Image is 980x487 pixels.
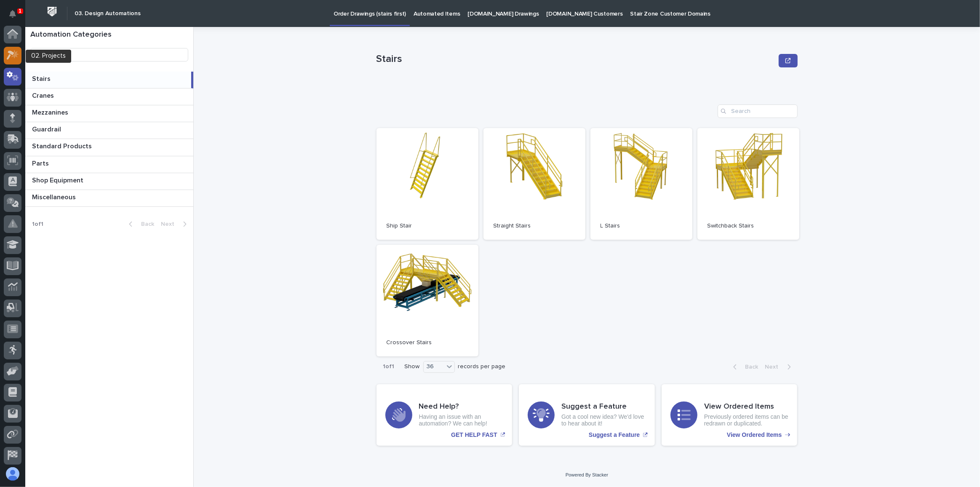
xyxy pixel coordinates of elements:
[718,104,798,118] input: Search
[25,139,193,156] a: Standard ProductsStandard Products
[704,413,789,428] p: Previously ordered items can be redrawn or duplicated.
[32,192,77,201] p: Miscellaneous
[44,4,60,19] img: Workspace Logo
[161,221,179,227] span: Next
[419,402,504,412] h3: Need Help?
[387,222,468,230] p: Ship Stair
[662,384,798,446] a: View Ordered Items
[158,220,193,228] button: Next
[726,363,762,371] button: Back
[25,173,193,190] a: Shop EquipmentShop Equipment
[590,128,692,240] a: L Stairs
[136,221,154,227] span: Back
[377,128,478,240] a: Ship Stair
[405,363,420,370] p: Show
[561,413,646,428] p: Got a cool new idea? We'd love to hear about it!
[765,364,784,370] span: Next
[32,141,93,150] p: Standard Products
[32,73,52,83] p: Stairs
[25,156,193,173] a: PartsParts
[424,362,444,371] div: 36
[32,90,56,100] p: Cranes
[494,222,575,230] p: Straight Stairs
[740,364,758,370] span: Back
[19,8,21,14] p: 1
[32,124,63,134] p: Guardrail
[122,220,158,228] button: Back
[561,402,646,412] h3: Suggest a Feature
[387,339,468,346] p: Crossover Stairs
[762,363,798,371] button: Next
[4,465,21,483] button: users-avatar
[708,222,789,230] p: Switchback Stairs
[25,122,193,139] a: GuardrailGuardrail
[589,431,640,439] p: Suggest a Feature
[519,384,655,446] a: Suggest a Feature
[32,107,70,117] p: Mezzanines
[458,363,506,370] p: records per page
[25,72,193,88] a: StairsStairs
[377,384,513,446] a: GET HELP FAST
[727,431,782,439] p: View Ordered Items
[32,175,85,185] p: Shop Equipment
[377,245,478,356] a: Crossover Stairs
[601,222,682,230] p: L Stairs
[451,431,497,439] p: GET HELP FAST
[11,10,21,24] div: Notifications1
[483,128,585,240] a: Straight Stairs
[377,356,401,377] p: 1 of 1
[566,472,608,477] a: Powered By Stacker
[25,105,193,122] a: MezzaninesMezzanines
[419,413,504,428] p: Having an issue with an automation? We can help!
[30,48,188,62] input: Search
[4,5,21,23] button: Notifications
[704,402,789,412] h3: View Ordered Items
[75,10,141,17] h2: 03. Design Automations
[30,30,188,40] h1: Automation Categories
[377,53,776,65] p: Stairs
[25,88,193,105] a: CranesCranes
[25,190,193,207] a: MiscellaneousMiscellaneous
[32,158,51,168] p: Parts
[697,128,799,240] a: Switchback Stairs
[25,214,50,235] p: 1 of 1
